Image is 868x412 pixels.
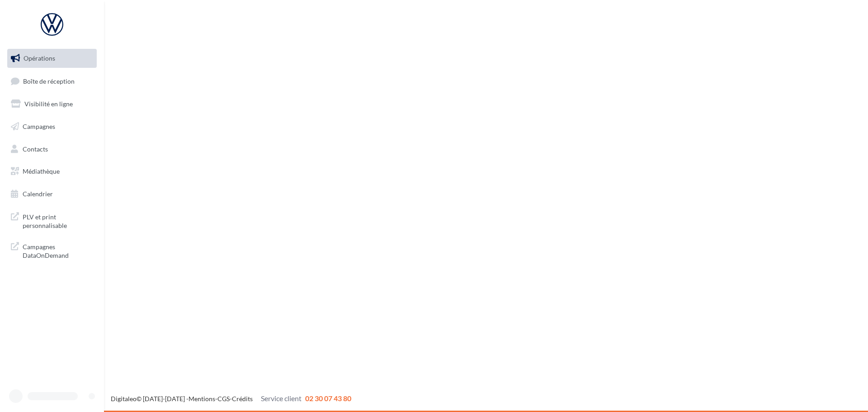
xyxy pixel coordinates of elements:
span: Campagnes [23,123,55,130]
span: Visibilité en ligne [24,100,73,108]
a: Contacts [5,140,99,159]
span: © [DATE]-[DATE] - - - [111,395,351,403]
a: CGS [217,395,230,403]
a: Boîte de réception [5,71,99,91]
span: Boîte de réception [23,77,75,85]
span: PLV et print personnalisable [23,211,93,230]
a: Mentions [189,395,215,403]
span: Médiathèque [23,167,60,175]
a: PLV et print personnalisable [5,207,99,234]
span: Service client [261,394,302,403]
a: Campagnes DataOnDemand [5,237,99,264]
a: Visibilité en ligne [5,95,99,114]
span: Calendrier [23,190,53,198]
a: Crédits [232,395,253,403]
a: Digitaleo [111,395,137,403]
span: Contacts [23,145,48,152]
a: Calendrier [5,185,99,204]
a: Opérations [5,49,99,68]
a: Campagnes [5,117,99,136]
span: Campagnes DataOnDemand [23,241,93,260]
span: 02 30 07 43 80 [305,394,351,403]
span: Opérations [24,54,55,62]
a: Médiathèque [5,162,99,181]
